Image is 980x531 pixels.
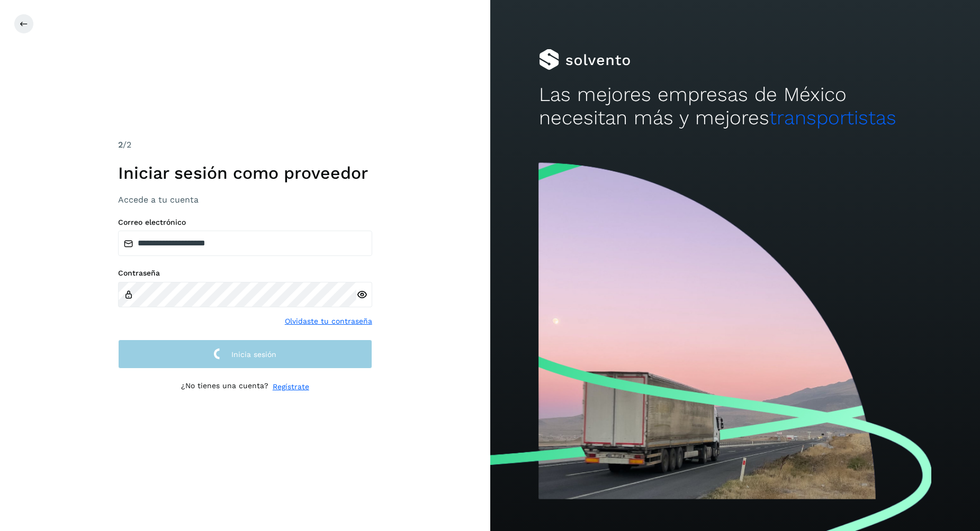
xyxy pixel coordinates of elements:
span: 2 [118,140,123,150]
h3: Accede a tu cuenta [118,195,372,205]
span: transportistas [769,106,896,129]
a: Regístrate [273,381,309,392]
h2: Las mejores empresas de México necesitan más y mejores [539,83,931,130]
h1: Iniciar sesión como proveedor [118,163,372,183]
label: Correo electrónico [118,218,372,227]
div: /2 [118,139,372,151]
a: Olvidaste tu contraseña [285,316,372,327]
label: Contraseña [118,269,372,278]
span: Inicia sesión [231,351,276,358]
p: ¿No tienes una cuenta? [181,381,268,392]
button: Inicia sesión [118,340,372,369]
